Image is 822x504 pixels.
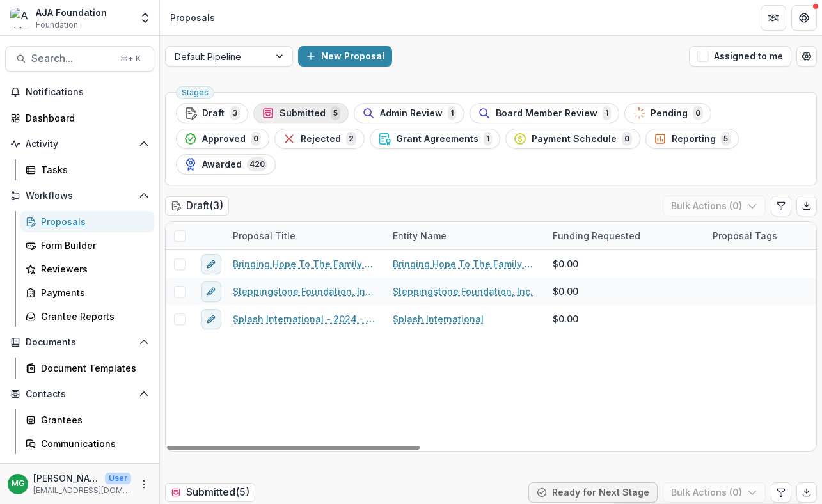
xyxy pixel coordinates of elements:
span: 0 [251,132,261,146]
div: Tasks [41,163,144,177]
span: Awarded [202,159,242,170]
span: $0.00 [553,312,578,326]
button: Draft3 [176,103,248,123]
button: Get Help [791,5,817,31]
span: Reporting [672,134,716,145]
span: Approved [202,134,246,145]
a: Grantees [20,409,154,430]
h2: Draft ( 3 ) [165,196,229,215]
h2: Submitted ( 5 ) [165,483,255,501]
button: Open Workflows [5,185,154,206]
div: Proposal Title [225,222,385,249]
img: AJA Foundation [10,8,31,28]
button: Edit table settings [771,196,791,216]
div: Entity Name [385,229,454,242]
p: [PERSON_NAME] [33,471,100,485]
div: Proposals [41,215,144,228]
button: New Proposal [298,46,392,67]
span: Grant Agreements [396,134,478,145]
button: Ready for Next Stage [528,482,658,503]
div: Grantee Reports [41,310,144,323]
div: Form Builder [41,239,144,252]
p: User [105,473,131,484]
button: Open Activity [5,134,154,154]
a: Grantee Reports [20,306,154,327]
div: Mariluz Garcia [12,480,25,488]
a: Steppingstone Foundation, Inc. [393,285,533,298]
span: Workflows [26,191,134,201]
span: 3 [230,106,240,120]
button: More [136,476,152,492]
button: Assigned to me [689,46,791,67]
a: Dashboard [5,107,154,129]
a: Splash International - 2024 - AJA Foundation Grant Application [233,312,377,326]
button: Grant Agreements1 [370,129,500,149]
div: Funding Requested [545,229,648,242]
div: Grantees [41,413,144,427]
button: Open entity switcher [136,5,154,31]
span: Documents [26,337,134,348]
span: Stages [182,88,209,97]
a: Steppingstone Foundation, Inc. - 2025 - AJA Foundation Grant Application [233,285,377,298]
span: 1 [448,106,456,120]
div: Proposal Title [225,229,303,242]
p: [EMAIL_ADDRESS][DOMAIN_NAME] [33,485,131,496]
span: 2 [346,132,356,146]
a: Reviewers [20,258,154,280]
button: Open Data & Reporting [5,459,154,480]
span: Notifications [26,87,149,98]
a: Tasks [20,159,154,180]
span: Submitted [280,108,326,119]
button: Open Contacts [5,384,154,404]
span: Search... [31,52,113,65]
span: 5 [721,132,731,146]
a: Bringing Hope To The Family USA - 2025 - AJA Foundation Grant Application [233,257,377,271]
div: Document Templates [41,361,144,375]
button: edit [201,281,221,302]
span: Foundation [36,19,78,31]
a: Communications [20,433,154,454]
div: Funding Requested [545,222,705,249]
button: Reporting5 [645,129,739,149]
span: 5 [331,106,340,120]
span: 0 [622,132,632,146]
button: Approved0 [176,129,269,149]
button: Submitted5 [253,103,349,123]
button: Bulk Actions (0) [663,482,766,503]
span: 1 [484,132,492,146]
button: Rejected2 [274,129,365,149]
a: Splash International [393,312,484,326]
div: Reviewers [41,262,144,276]
span: 1 [603,106,611,120]
span: Draft [202,108,225,119]
button: Partners [761,5,786,31]
span: $0.00 [553,285,578,298]
span: Rejected [301,134,341,145]
div: Proposals [170,11,215,24]
button: Board Member Review1 [470,103,619,123]
span: Board Member Review [496,108,597,119]
button: Pending0 [624,103,711,123]
a: Bringing Hope To The Family USA [393,257,537,271]
button: Export table data [796,196,817,216]
button: Awarded420 [176,154,276,175]
span: Admin Review [380,108,443,119]
button: Admin Review1 [354,103,464,123]
div: AJA Foundation [36,6,107,19]
button: edit [201,254,221,274]
div: ⌘ + K [118,52,143,66]
div: Proposal Tags [705,229,785,242]
a: Form Builder [20,235,154,256]
button: edit [201,309,221,329]
a: Payments [20,282,154,303]
button: Export table data [796,482,817,503]
span: Pending [651,108,688,119]
span: Payment Schedule [532,134,617,145]
span: Contacts [26,389,134,400]
nav: breadcrumb [165,8,220,27]
span: Activity [26,139,134,150]
div: Entity Name [385,222,545,249]
button: Search... [5,46,154,72]
a: Document Templates [20,358,154,379]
